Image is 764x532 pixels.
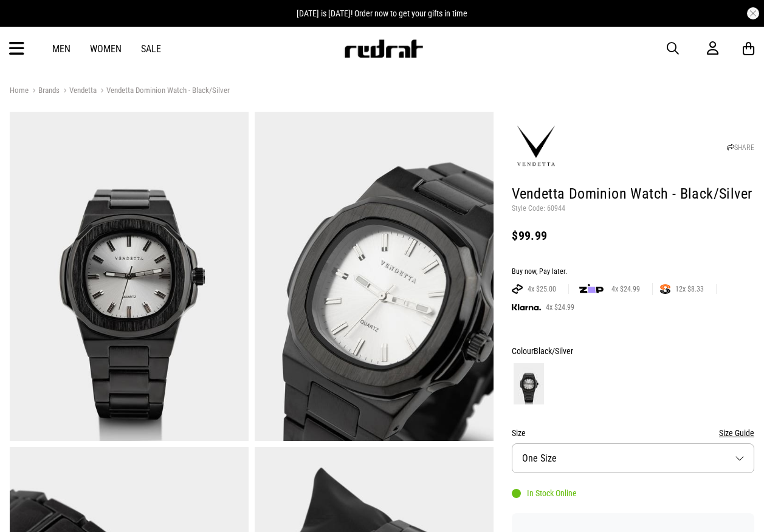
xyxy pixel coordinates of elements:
[523,284,561,294] span: 4x $25.00
[10,86,29,95] a: Home
[512,443,754,473] button: One Size
[512,426,754,440] div: Size
[607,284,645,294] span: 4x $24.99
[255,112,494,441] img: Vendetta Dominion Watch - Black/silver in Black
[512,204,754,214] p: Style Code: 60944
[727,143,754,152] a: SHARE
[579,283,604,295] img: zip
[512,488,577,498] div: In Stock Online
[297,9,467,18] span: [DATE] is [DATE]! Order now to get your gifts in time
[512,228,754,243] div: $99.99
[10,112,249,441] img: Vendetta Dominion Watch - Black/silver in Black
[719,426,754,440] button: Size Guide
[141,43,161,55] a: Sale
[512,185,754,204] h1: Vendetta Dominion Watch - Black/Silver
[343,39,424,58] img: Redrat logo
[512,344,754,358] div: Colour
[660,284,670,294] img: SPLITPAY
[512,267,754,277] div: Buy now, Pay later.
[670,284,709,294] span: 12x $8.33
[512,122,560,171] img: Vendetta
[97,86,230,97] a: Vendetta Dominion Watch - Black/Silver
[512,284,523,294] img: AFTERPAY
[522,452,557,464] span: One Size
[512,304,541,311] img: KLARNA
[514,363,544,404] img: Black/Silver
[29,86,60,97] a: Brands
[52,43,71,55] a: Men
[534,346,573,356] span: Black/Silver
[90,43,122,55] a: Women
[60,86,97,97] a: Vendetta
[541,302,579,312] span: 4x $24.99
